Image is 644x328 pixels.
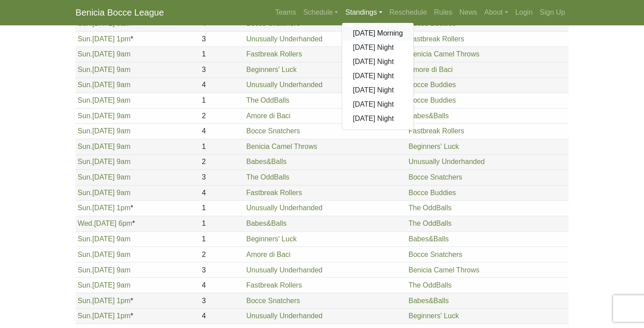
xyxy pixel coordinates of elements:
a: [DATE] Night [342,97,413,112]
span: Sun. [78,143,92,150]
td: 2 [200,247,244,262]
a: Sun.[DATE] 1pm [78,204,131,212]
a: Beginners' Luck [246,235,296,242]
a: Beginners' Luck [409,143,459,150]
td: 1 [200,93,244,108]
a: Amore di Baci [246,112,290,120]
a: Sun.[DATE] 9am [78,96,131,104]
a: Sun.[DATE] 9am [78,50,131,58]
span: Sun. [78,189,92,196]
td: 3 [200,170,244,185]
a: Sun.[DATE] 9am [78,281,131,288]
td: 1 [200,216,244,232]
a: Bocce Buddies [409,81,456,88]
a: Fastbreak Rollers [246,281,302,288]
a: Benicia Camel Throws [246,143,317,150]
a: [DATE] Morning [342,26,413,40]
a: Schedule [300,4,342,21]
a: Sun.[DATE] 9am [78,143,131,150]
a: Fastbreak Rollers [409,127,464,135]
td: 4 [200,124,244,139]
span: Sun. [78,173,92,181]
a: Sun.[DATE] 1pm [78,296,131,304]
td: 3 [200,31,244,47]
a: Unusually Underhanded [409,158,485,165]
a: Fastbreak Rollers [246,50,302,58]
td: 1 [200,231,244,247]
a: The OddBalls [409,220,452,227]
a: Benicia Bocce League [76,4,164,21]
a: Sun.[DATE] 9am [78,158,131,165]
a: Sun.[DATE] 1pm [78,312,131,319]
a: Benicia Camel Throws [409,50,480,58]
a: Sun.[DATE] 9am [78,66,131,73]
a: Bocce Snatchers [409,250,462,258]
span: Sun. [78,312,92,319]
span: Sun. [78,281,92,288]
span: Sun. [78,204,92,212]
a: News [456,4,481,21]
td: 3 [200,262,244,277]
a: Sun.[DATE] 9am [78,127,131,135]
td: 2 [200,108,244,124]
a: Bocce Snatchers [409,173,462,181]
span: Sun. [78,81,92,88]
td: 1 [200,47,244,62]
a: Unusually Underhanded [246,312,322,319]
td: 3 [200,62,244,78]
td: 4 [200,185,244,200]
a: [DATE] Night [342,83,413,97]
a: Sun.[DATE] 9am [78,189,131,196]
a: Bocce Snatchers [246,127,300,135]
a: Beginners' Luck [409,312,459,319]
a: Teams [271,4,299,21]
span: Sun. [78,127,92,135]
a: Babes&Balls [246,220,286,227]
a: Sun.[DATE] 9am [78,235,131,242]
a: The OddBalls [409,281,452,288]
span: Sun. [78,112,92,120]
a: The OddBalls [246,96,289,104]
td: 1 [200,200,244,216]
span: Sun. [78,96,92,104]
span: Sun. [78,296,92,304]
a: About [481,4,512,21]
a: [DATE] Night [342,40,413,55]
span: Wed. [78,220,94,227]
a: Reschedule [386,4,431,21]
a: Amore di Baci [246,250,290,258]
a: Beginners' Luck [246,66,296,73]
a: Sun.[DATE] 9am [78,250,131,258]
a: Babes&Balls [409,296,449,304]
td: 2 [200,154,244,170]
a: The OddBalls [409,204,452,212]
span: Sun. [78,235,92,242]
a: Bocce Buddies [409,96,456,104]
a: Sun.[DATE] 9am [78,266,131,273]
a: Sun.[DATE] 9am [78,173,131,181]
div: Standings [342,22,414,130]
a: [DATE] Night [342,112,413,126]
a: Amore di Baci [409,66,453,73]
span: Sun. [78,35,92,43]
a: Unusually Underhanded [246,204,322,212]
a: Login [512,4,536,21]
td: 4 [200,277,244,293]
span: Sun. [78,266,92,273]
a: Sun.[DATE] 1pm [78,35,131,43]
td: 3 [200,292,244,308]
span: Sun. [78,66,92,73]
a: [DATE] Night [342,69,413,83]
span: Sun. [78,250,92,258]
td: 4 [200,308,244,324]
a: Sign Up [536,4,568,21]
a: Babes&Balls [409,112,449,120]
a: Sun.[DATE] 9am [78,81,131,88]
a: Wed.[DATE] 6pm [78,220,132,227]
a: Fastbreak Rollers [246,189,302,196]
a: Rules [430,4,456,21]
a: Fastbreak Rollers [409,35,464,43]
a: Bocce Buddies [409,189,456,196]
a: [DATE] Night [342,55,413,69]
a: Babes&Balls [409,235,449,242]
